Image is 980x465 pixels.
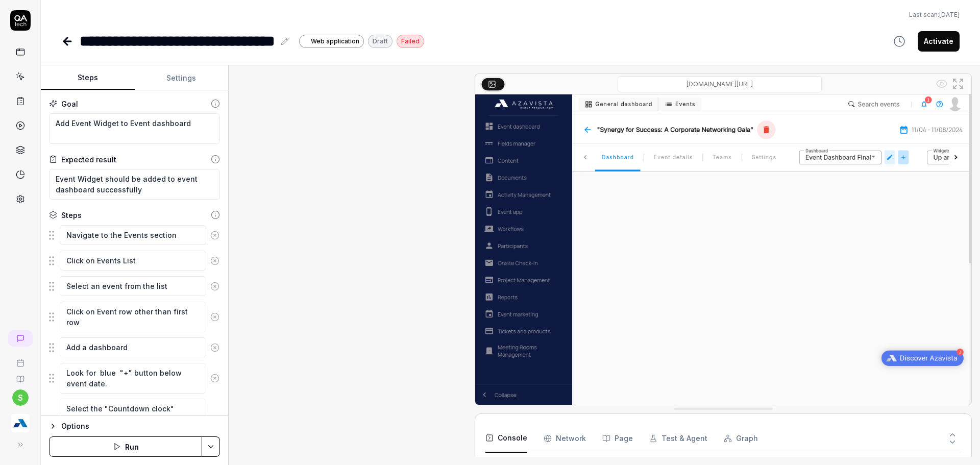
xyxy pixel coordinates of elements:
button: Network [544,424,586,453]
span: Last scan: [909,10,960,19]
time: [DATE] [939,11,960,18]
button: Console [485,424,527,453]
div: Steps [61,210,82,221]
button: Graph [724,424,758,453]
div: Options [61,420,220,432]
a: Web application [299,34,364,48]
button: Remove step [206,307,224,327]
div: Draft [368,35,393,48]
button: Show all interative elements [934,76,950,92]
div: Failed [397,35,424,48]
a: New conversation [8,330,33,347]
div: Suggestions [49,362,220,394]
button: s [12,389,29,406]
div: Suggestions [49,301,220,333]
button: Test & Agent [649,424,707,453]
button: Remove step [206,225,224,246]
button: Steps [41,66,135,90]
button: Run [49,436,202,457]
img: Azavista Logo [11,414,30,432]
div: Suggestions [49,337,220,358]
button: Azavista Logo [4,406,36,434]
button: View version history [887,31,912,52]
button: Last scan:[DATE] [909,10,960,19]
a: Documentation [4,367,36,383]
div: Expected result [61,154,116,165]
button: Remove step [206,337,224,358]
div: Suggestions [49,225,220,246]
div: Suggestions [49,250,220,272]
button: Open in full screen [950,76,966,92]
button: Remove step [206,368,224,388]
a: Book a call with us [4,351,36,367]
button: Remove step [206,276,224,297]
span: Web application [311,37,359,46]
div: Suggestions [49,398,220,451]
button: Settings [135,66,229,90]
img: Screenshot [475,94,971,405]
div: Suggestions [49,276,220,297]
div: Goal [61,99,78,109]
button: Remove step [206,251,224,271]
button: Remove step [206,414,224,435]
button: Activate [918,31,960,52]
button: Options [49,420,220,432]
button: Page [602,424,633,453]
